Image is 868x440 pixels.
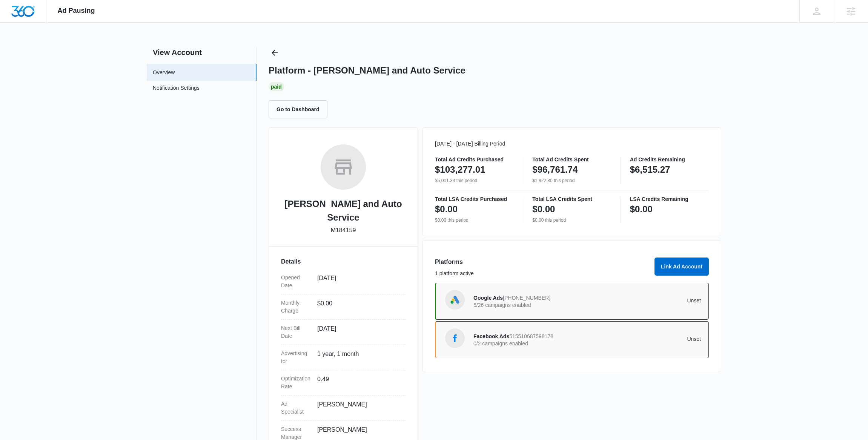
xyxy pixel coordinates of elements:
a: Notification Settings [153,84,200,94]
div: Monthly Charge$0.00 [281,294,406,320]
h2: View Account [147,47,257,58]
a: Overview [153,69,175,77]
div: Advertising for1 year, 1 month [281,345,406,370]
p: Unset [587,298,701,303]
span: [PHONE_NUMBER] [503,295,550,301]
a: Google AdsGoogle Ads[PHONE_NUMBER]5/26 campaigns enabledUnset [435,283,709,320]
dd: 1 year, 1 month [317,350,399,365]
dd: [PERSON_NAME] [317,400,399,416]
dd: 0.49 [317,375,399,391]
dd: [DATE] [317,274,399,290]
h3: Details [281,257,406,266]
p: $1,822.80 this period [532,177,611,184]
span: Facebook Ads [473,333,509,339]
div: Optimization Rate0.49 [281,370,406,396]
span: Ad Pausing [58,7,95,15]
p: [DATE] - [DATE] Billing Period [435,140,709,148]
h3: Platforms [435,258,650,267]
button: Back [269,47,281,59]
dt: Monthly Charge [281,299,311,315]
p: 0/2 campaigns enabled [473,341,587,346]
p: $0.00 [532,203,555,215]
p: 1 platform active [435,270,650,277]
p: 5/26 campaigns enabled [473,302,587,308]
h2: [PERSON_NAME] and Auto Service [281,197,406,224]
p: Total Ad Credits Spent [532,157,611,162]
dt: Advertising for [281,350,311,365]
p: Total LSA Credits Purchased [435,196,514,202]
span: Google Ads [473,295,503,301]
p: $103,277.01 [435,164,485,176]
p: $0.00 this period [532,217,611,224]
p: $5,001.33 this period [435,177,514,184]
img: Facebook Ads [449,333,461,344]
p: Ad Credits Remaining [630,157,709,162]
button: Link Ad Account [654,258,709,276]
a: Go to Dashboard [269,106,332,112]
div: Paid [269,82,284,91]
p: Total Ad Credits Purchased [435,157,514,162]
p: $96,761.74 [532,164,578,176]
p: Total LSA Credits Spent [532,196,611,202]
p: $0.00 this period [435,217,514,224]
a: Facebook AdsFacebook Ads5155106875981780/2 campaigns enabledUnset [435,321,709,358]
p: $0.00 [435,203,458,215]
div: Opened Date[DATE] [281,269,406,294]
button: Go to Dashboard [269,100,327,118]
p: $6,515.27 [630,164,670,176]
p: M184159 [331,226,356,235]
dt: Next Bill Date [281,324,311,340]
dt: Optimization Rate [281,375,311,391]
p: LSA Credits Remaining [630,196,709,202]
p: Unset [587,336,701,342]
dt: Opened Date [281,274,311,290]
dd: $0.00 [317,299,399,315]
h1: Platform - [PERSON_NAME] and Auto Service [269,65,465,76]
div: Next Bill Date[DATE] [281,320,406,345]
img: Google Ads [449,294,461,305]
div: Ad Specialist[PERSON_NAME] [281,396,406,421]
span: 515510687598178 [509,333,553,339]
dt: Ad Specialist [281,400,311,416]
p: $0.00 [630,203,653,215]
dd: [DATE] [317,324,399,340]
